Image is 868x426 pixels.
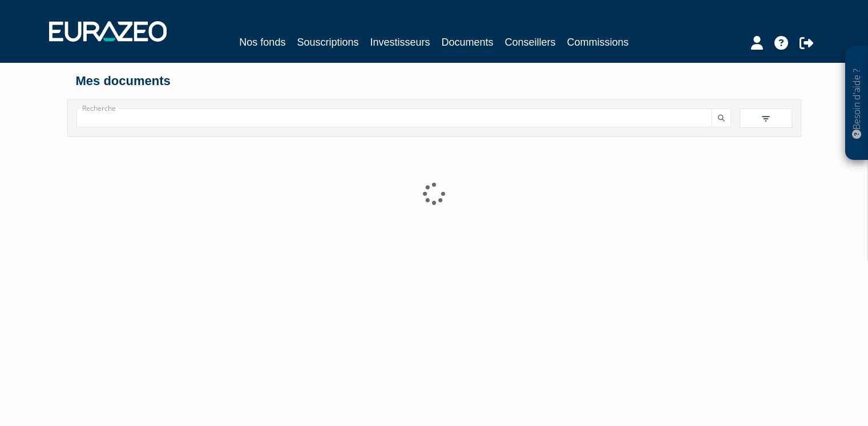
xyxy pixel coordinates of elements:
a: Documents [442,34,494,52]
a: Souscriptions [297,34,358,50]
img: filter.svg [761,114,771,124]
a: Nos fonds [239,34,285,50]
p: Besoin d'aide ? [850,52,863,155]
a: Commissions [567,34,629,50]
a: Investisseurs [370,34,430,50]
a: Conseillers [505,34,556,50]
img: 1732889491-logotype_eurazeo_blanc_rvb.png [49,21,167,42]
input: Recherche [76,108,712,127]
h4: Mes documents [76,74,793,88]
